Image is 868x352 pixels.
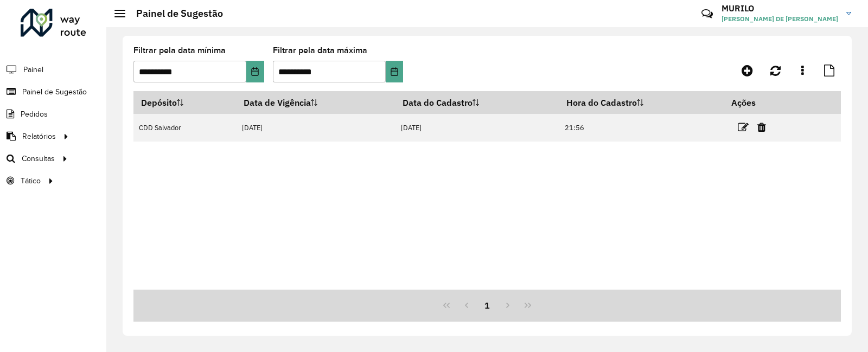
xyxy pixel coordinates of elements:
span: Painel [23,64,43,75]
span: Pedidos [21,108,48,120]
span: Relatórios [22,131,56,142]
button: 1 [477,295,497,316]
td: [DATE] [395,114,559,142]
h2: Painel de Sugestão [125,8,223,20]
label: Filtrar pela data máxima [273,44,367,57]
a: Contato Rápido [695,2,719,25]
th: Ações [724,91,789,114]
td: CDD Salvador [133,114,236,142]
th: Hora do Cadastro [559,91,724,114]
label: Filtrar pela data mínima [133,44,226,57]
span: Painel de Sugestão [22,86,87,98]
span: [PERSON_NAME] DE [PERSON_NAME] [722,14,838,24]
h3: MURILO [722,3,838,14]
td: [DATE] [236,114,395,142]
a: Editar [738,120,749,135]
td: 21:56 [559,114,724,142]
button: Choose Date [246,61,264,82]
th: Data do Cadastro [395,91,559,114]
th: Data de Vigência [236,91,395,114]
span: Consultas [22,153,55,164]
th: Depósito [133,91,236,114]
a: Excluir [757,120,766,135]
span: Tático [21,175,41,187]
button: Choose Date [386,61,403,82]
